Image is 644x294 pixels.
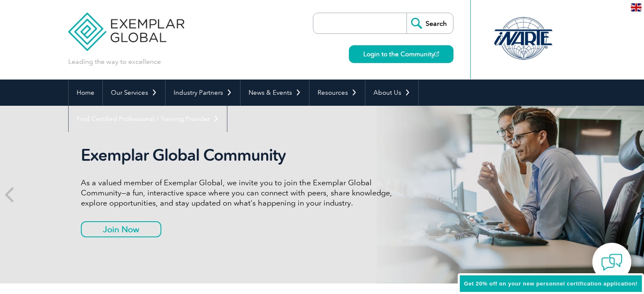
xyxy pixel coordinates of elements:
[81,146,398,165] h2: Exemplar Global Community
[68,57,161,66] p: Leading the way to excellence
[434,52,439,56] img: open_square.png
[166,80,240,106] a: Industry Partners
[103,80,165,106] a: Our Services
[601,252,622,273] img: contact-chat.png
[365,80,418,106] a: About Us
[406,13,453,33] input: Search
[240,80,309,106] a: News & Events
[349,45,453,63] a: Login to the Community
[69,106,227,132] a: Find Certified Professional / Training Provider
[81,178,398,208] p: As a valued member of Exemplar Global, we invite you to join the Exemplar Global Community—a fun,...
[631,3,641,11] img: en
[69,80,102,106] a: Home
[310,80,365,106] a: Resources
[81,221,161,237] a: Join Now
[464,280,638,287] span: Get 20% off on your new personnel certification application!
